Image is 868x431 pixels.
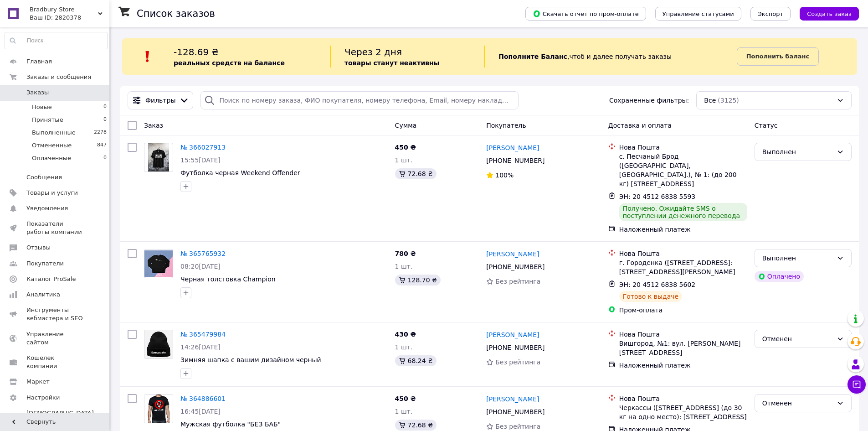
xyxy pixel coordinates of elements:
a: № 365765932 [180,250,226,257]
b: Пополните Баланс [498,53,567,60]
span: Создать заказ [807,10,852,17]
b: Пополнить баланс [746,53,809,60]
img: Фото товару [148,143,169,171]
div: 72.68 ₴ [395,420,437,431]
span: Управление статусами [663,10,734,17]
span: Фильтры [145,96,175,105]
span: 16:45[DATE] [180,408,221,415]
button: Создать заказ [800,7,859,21]
span: 14:26[DATE] [180,343,221,351]
img: Фото товару [144,330,173,358]
a: [PERSON_NAME] [486,395,539,404]
div: Готово к выдаче [619,291,682,302]
div: 128.70 ₴ [395,275,441,286]
span: 15:55[DATE] [180,156,221,164]
div: г. Городенка ([STREET_ADDRESS]: [STREET_ADDRESS][PERSON_NAME] [619,258,747,276]
a: Черная толстовка Champion [180,275,276,283]
h1: Список заказов [137,8,215,19]
span: Bradbury Store [30,5,98,14]
span: 0 [103,116,107,124]
a: № 365479984 [180,331,226,338]
div: Нова Пошта [619,143,747,152]
span: Инструменты вебмастера и SEO [26,306,84,322]
input: Поиск [5,32,107,49]
div: Нова Пошта [619,249,747,258]
button: Управление статусами [655,7,741,21]
div: Наложенный платеж [619,225,747,234]
img: :exclamation: [141,50,154,63]
span: 100% [495,171,514,179]
span: Через 2 дня [344,47,402,57]
div: [PHONE_NUMBER] [484,260,546,273]
div: Пром-оплата [619,306,747,315]
span: Экспорт [758,10,783,17]
input: Поиск по номеру заказа, ФИО покупателя, номеру телефона, Email, номеру накладной [200,91,518,109]
a: [PERSON_NAME] [486,143,539,152]
span: Управление сайтом [26,330,84,347]
span: Настройки [26,394,60,402]
span: 2278 [94,129,107,137]
span: Показатели работы компании [26,220,84,236]
span: 450 ₴ [395,395,416,402]
div: Отменен [762,398,833,408]
div: Наложенный платеж [619,361,747,370]
span: ЭН: 20 4512 6838 5602 [619,281,696,288]
a: Фото товару [144,330,173,359]
div: Получено. Ожидайте SMS о поступлении денежного перевода [619,203,747,221]
a: Футболка черная Weekend Offender [180,169,300,177]
span: Отмененные [32,141,72,150]
a: Мужская футболка "БЕЗ БАБ" [180,421,281,428]
span: 1 шт. [395,156,413,164]
span: Заказы [26,88,49,97]
span: Заказ [144,122,163,129]
span: Заказы и сообщения [26,73,91,81]
span: Уведомления [26,204,68,213]
div: Ваш ID: 2820378 [30,14,109,22]
a: Фото товару [144,143,173,172]
span: Без рейтинга [495,423,540,430]
span: Покупатель [486,122,526,129]
span: Каталог ProSale [26,275,76,283]
a: Фото товару [144,249,173,278]
span: Без рейтинга [495,358,540,366]
b: реальных средств на балансе [174,59,285,67]
a: [PERSON_NAME] [486,330,539,339]
div: [PHONE_NUMBER] [484,341,546,354]
span: Выполненные [32,129,76,137]
span: 1 шт. [395,408,413,415]
span: Сумма [395,122,417,129]
div: [PHONE_NUMBER] [484,154,546,167]
span: Оплаченные [32,154,71,162]
span: 1 шт. [395,263,413,270]
span: Товары и услуги [26,189,78,197]
div: Оплачено [755,271,804,282]
div: 72.68 ₴ [395,168,437,179]
span: Скачать отчет по пром-оплате [533,10,639,18]
b: товары станут неактивны [344,59,439,67]
div: , чтоб и далее получать заказы [484,46,736,68]
div: [PHONE_NUMBER] [484,405,546,418]
a: Пополнить баланс [737,47,819,66]
span: Статус [755,122,778,129]
div: 68.24 ₴ [395,355,437,366]
div: Черкассы ([STREET_ADDRESS] (до 30 кг на одно место): [STREET_ADDRESS] [619,403,747,421]
button: Экспорт [750,7,791,21]
span: Сохраненные фильтры: [609,96,689,105]
span: Аналитика [26,291,60,299]
img: Фото товару [144,395,173,423]
a: [PERSON_NAME] [486,249,539,259]
span: Покупатели [26,260,64,268]
div: Нова Пошта [619,394,747,403]
div: Отменен [762,334,833,344]
span: Главная [26,57,52,66]
span: 430 ₴ [395,331,416,338]
a: № 366027913 [180,144,226,151]
span: -128.69 ₴ [174,47,219,57]
button: Чат с покупателем [847,375,866,394]
a: Зимняя шапка с вашим дизайном черный [180,356,321,363]
span: 1 шт. [395,343,413,351]
span: 08:20[DATE] [180,263,221,270]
